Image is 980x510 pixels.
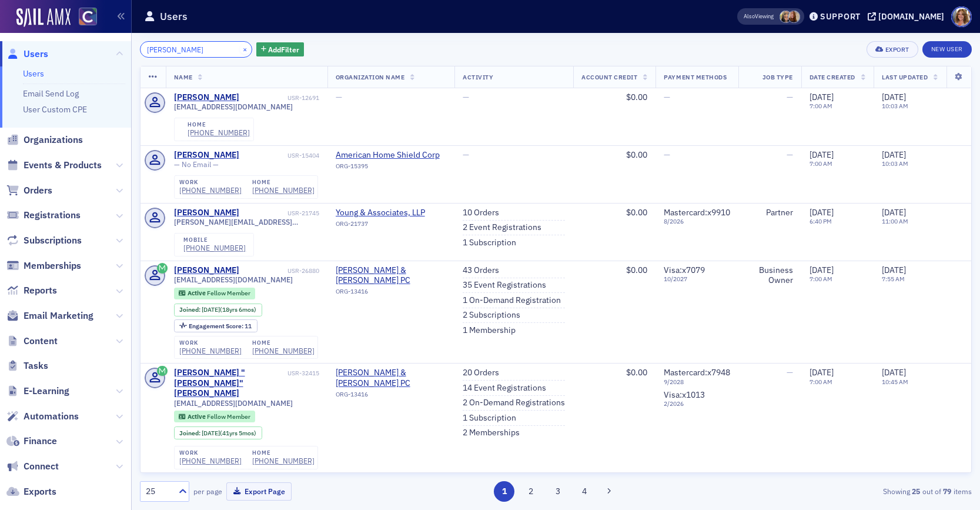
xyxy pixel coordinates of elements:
[664,389,705,400] span: Visa : x1013
[336,73,405,81] span: Organization Name
[581,73,637,81] span: Account Credit
[6,184,52,197] a: Orders
[882,149,906,160] span: [DATE]
[71,8,97,28] a: View Homepage
[24,209,81,222] span: Registrations
[189,322,245,330] span: Engagement Score :
[463,413,516,424] a: 1 Subscription
[336,220,443,232] div: ORG-21737
[179,289,250,297] a: Active Fellow Member
[664,149,670,160] span: —
[747,265,792,286] div: Business Owner
[664,218,730,225] span: 8 / 2026
[941,486,954,496] strong: 79
[882,217,908,225] time: 11:00 AM
[787,92,793,102] span: —
[6,485,56,498] a: Exports
[24,435,57,448] span: Finance
[202,306,256,314] div: (18yrs 6mos)
[810,265,834,275] span: [DATE]
[810,217,832,225] time: 6:40 PM
[174,73,193,81] span: Name
[336,162,443,174] div: ORG-15395
[463,428,520,438] a: 2 Memberships
[626,207,647,218] span: $0.00
[878,11,944,22] div: [DOMAIN_NAME]
[179,429,202,437] span: Joined :
[867,41,918,58] button: Export
[193,486,222,496] label: per page
[140,41,252,58] input: Search…
[179,456,242,465] div: [PHONE_NUMBER]
[24,48,48,61] span: Users
[463,238,516,248] a: 1 Subscription
[664,378,730,386] span: 9 / 2028
[6,134,83,146] a: Organizations
[24,460,59,473] span: Connect
[6,259,81,272] a: Memberships
[268,44,299,55] span: Add Filter
[336,265,446,286] span: Stotler & Young PC
[910,486,922,496] strong: 25
[252,346,315,355] a: [PHONE_NUMBER]
[174,411,256,422] div: Active: Active: Fellow Member
[574,481,595,502] button: 4
[463,222,541,233] a: 2 Event Registrations
[252,449,315,456] div: home
[868,12,948,21] button: [DOMAIN_NAME]
[463,265,499,276] a: 43 Orders
[336,288,446,299] div: ORG-13416
[160,9,188,24] h1: Users
[780,11,792,23] span: Lauren Standiford
[6,435,57,448] a: Finance
[336,391,446,402] div: ORG-13416
[174,92,239,103] a: [PERSON_NAME]
[24,234,82,247] span: Subscriptions
[882,207,906,218] span: [DATE]
[6,309,93,322] a: Email Marketing
[202,305,220,314] span: [DATE]
[463,310,520,321] a: 2 Subscriptions
[24,159,102,172] span: Events & Products
[787,367,793,378] span: —
[463,280,546,291] a: 35 Event Registrations
[252,456,315,465] div: [PHONE_NUMBER]
[463,368,499,378] a: 20 Orders
[174,288,256,299] div: Active: Active: Fellow Member
[24,485,56,498] span: Exports
[882,367,906,378] span: [DATE]
[174,275,293,284] span: [EMAIL_ADDRESS][DOMAIN_NAME]
[885,46,909,53] div: Export
[79,8,97,26] img: SailAMX
[179,186,242,195] a: [PHONE_NUMBER]
[664,367,730,378] span: Mastercard : x7948
[463,398,565,408] a: 2 On-Demand Registrations
[882,275,905,283] time: 7:55 AM
[922,41,972,58] a: New User
[762,73,793,81] span: Job Type
[882,378,908,386] time: 10:45 AM
[463,383,546,394] a: 14 Event Registrations
[24,359,48,372] span: Tasks
[6,335,58,348] a: Content
[744,12,755,20] div: Also
[183,236,246,244] div: mobile
[174,368,286,399] a: [PERSON_NAME] "[PERSON_NAME]" [PERSON_NAME]
[6,410,79,423] a: Automations
[24,335,58,348] span: Content
[189,323,252,329] div: 11
[252,339,315,346] div: home
[521,481,541,502] button: 2
[174,319,257,332] div: Engagement Score: 11
[6,234,82,247] a: Subscriptions
[24,410,79,423] span: Automations
[174,160,219,169] span: — No Email —
[241,94,319,102] div: USR-12691
[287,369,319,377] div: USR-32415
[6,460,59,473] a: Connect
[882,265,906,275] span: [DATE]
[810,102,832,110] time: 7:00 AM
